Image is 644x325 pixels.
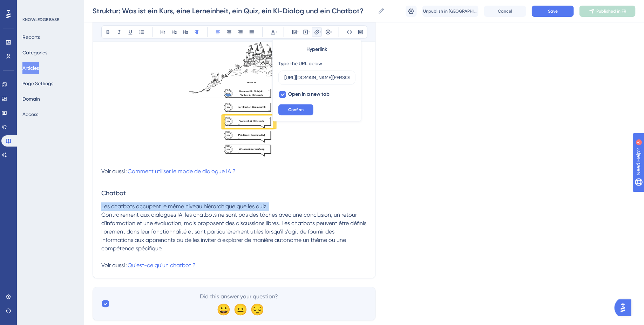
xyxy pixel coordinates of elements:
span: Did this answer your question? [200,292,278,301]
a: Qu'est-ce qu'un chatbot ? [128,262,196,269]
span: Les chatbots occupent le même niveau hiérarchique que les quiz. Contrairement aux dialogues IA, l... [101,203,368,269]
span: Save [548,8,558,14]
button: Published in FR [579,6,636,17]
button: Unpublish in [GEOGRAPHIC_DATA] [422,6,479,17]
span: Published in FR [597,8,626,14]
button: Reports [22,31,40,43]
div: 😐 [233,304,245,315]
button: Access [22,108,38,121]
button: Categories [22,46,47,59]
span: Cancel [498,8,513,14]
button: Domain [22,93,40,105]
button: Save [532,6,574,17]
button: Cancel [484,6,526,17]
span: Chatbot [101,189,126,197]
input: Type the value [284,74,350,81]
button: Confirm [278,104,313,115]
button: Articles [22,62,39,74]
span: Unpublish in [GEOGRAPHIC_DATA] [423,8,478,14]
span: Confirm [288,107,304,113]
input: Article Name [93,6,375,16]
div: 😔 [250,304,262,315]
div: Type the URL below [278,59,322,68]
div: KNOWLEDGE BASE [22,17,59,22]
iframe: UserGuiding AI Assistant Launcher [615,297,636,318]
span: Open in a new tab [288,90,330,99]
span: Need Help? [16,2,44,10]
a: Comment utiliser le mode de dialogue IA ? [128,168,236,175]
span: Hyperlink [306,45,327,54]
button: Page Settings [22,77,53,90]
div: 8 [49,4,51,9]
div: 😀 [217,304,228,315]
span: Voir aussi : [101,168,128,175]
